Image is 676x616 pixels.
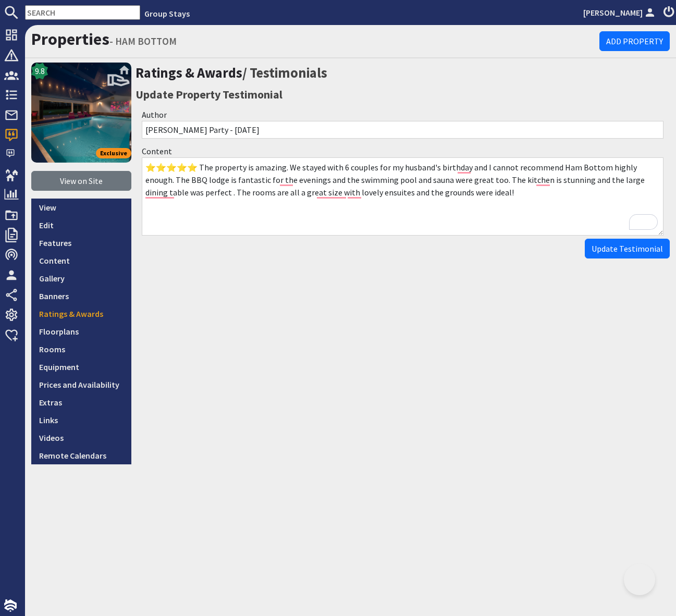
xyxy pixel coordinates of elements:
h3: Update Property Testimonial [136,85,670,103]
a: Ratings & Awards [31,305,131,323]
span: Update Testimonial [592,243,663,254]
a: Ratings & Awards [136,64,242,81]
a: Group Stays [144,8,190,19]
iframe: Toggle Customer Support [624,564,655,595]
a: Remote Calendars [31,447,131,464]
a: Equipment [31,358,131,376]
a: Add Property [599,31,670,51]
a: Banners [31,287,131,305]
label: Content [142,146,172,156]
span: Exclusive [96,148,131,158]
a: Content [31,252,131,269]
a: Features [31,234,131,252]
button: Update Testimonial [585,239,670,258]
a: [PERSON_NAME] [583,6,657,19]
a: Links [31,411,131,429]
a: Videos [31,429,131,447]
a: View [31,199,131,216]
input: Testimonial Author [142,121,663,139]
span: 9.8 [35,65,45,77]
a: Properties [31,29,109,50]
img: HAM BOTTOM's icon [31,63,131,163]
a: HAM BOTTOM's icon9.8Exclusive [31,63,131,163]
a: Edit [31,216,131,234]
img: staytech_i_w-64f4e8e9ee0a9c174fd5317b4b171b261742d2d393467e5bdba4413f4f884c10.svg [4,599,17,612]
a: Prices and Availability [31,376,131,393]
a: View on Site [31,171,131,191]
h2: / Testimonials [136,63,670,83]
a: Floorplans [31,323,131,340]
a: Gallery [31,269,131,287]
a: Rooms [31,340,131,358]
small: - HAM BOTTOM [109,35,177,47]
a: Extras [31,393,131,411]
textarea: To enrich screen reader interactions, please activate Accessibility in Grammarly extension settings [142,157,663,236]
label: Author [142,109,167,120]
input: SEARCH [25,5,140,20]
